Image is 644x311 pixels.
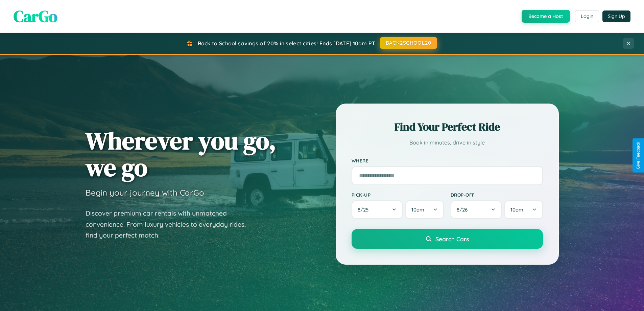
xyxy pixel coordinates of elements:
button: Login [575,10,599,22]
p: Discover premium car rentals with unmatched convenience. From luxury vehicles to everyday rides, ... [86,208,255,241]
h1: Wherever you go, we go [86,127,276,181]
div: Give Feedback [636,142,641,169]
button: 10am [504,200,543,219]
button: 8/26 [451,200,502,219]
h3: Begin your journey with CarGo [86,187,204,198]
span: Back to School savings of 20% in select cities! Ends [DATE] 10am PT. [198,40,376,47]
span: 8 / 25 [358,206,372,213]
button: 10am [405,200,444,219]
span: Search Cars [435,235,469,243]
label: Pick-up [352,192,444,198]
span: CarGo [14,5,57,27]
label: Drop-off [451,192,543,198]
p: Book in minutes, drive in style [352,138,543,148]
h2: Find Your Perfect Ride [352,119,543,134]
button: Become a Host [522,10,570,23]
span: 10am [411,206,424,213]
span: 10am [510,206,523,213]
label: Where [352,158,543,163]
button: 8/25 [352,200,403,219]
button: BACK2SCHOOL20 [380,37,437,49]
span: 8 / 26 [457,206,471,213]
button: Search Cars [352,229,543,249]
button: Sign Up [602,10,630,22]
